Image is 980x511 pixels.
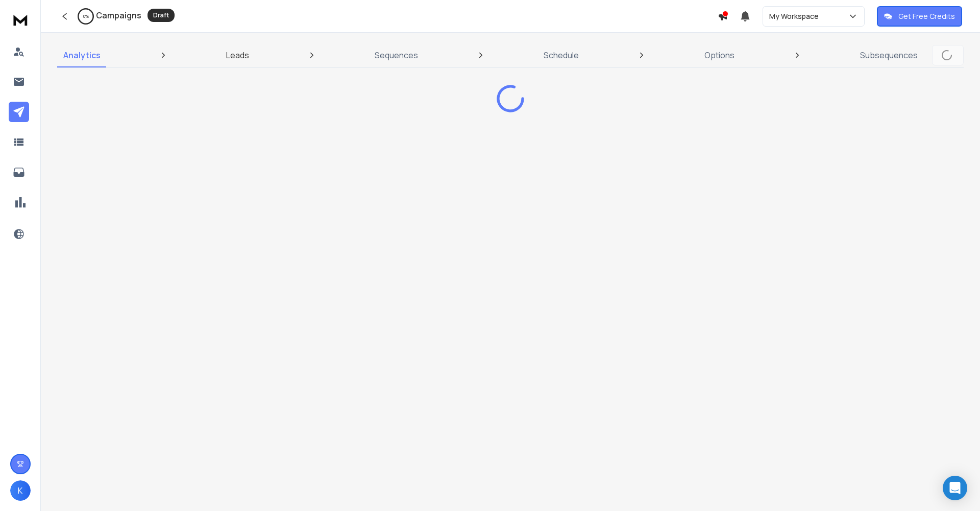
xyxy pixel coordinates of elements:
[898,11,955,21] p: Get Free Credits
[83,13,89,19] p: 0 %
[943,476,967,500] div: Open Intercom Messenger
[704,49,734,61] p: Options
[369,43,424,67] a: Sequences
[57,43,107,67] a: Analytics
[860,49,918,61] p: Subsequences
[375,49,418,61] p: Sequences
[10,480,31,501] button: K
[63,49,101,61] p: Analytics
[769,11,823,21] p: My Workspace
[854,43,924,67] a: Subsequences
[220,43,255,67] a: Leads
[226,49,249,61] p: Leads
[96,9,141,21] h1: Campaigns
[537,43,585,67] a: Schedule
[10,10,31,29] img: logo
[877,6,962,27] button: Get Free Credits
[544,49,579,61] p: Schedule
[698,43,741,67] a: Options
[148,9,175,22] div: Draft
